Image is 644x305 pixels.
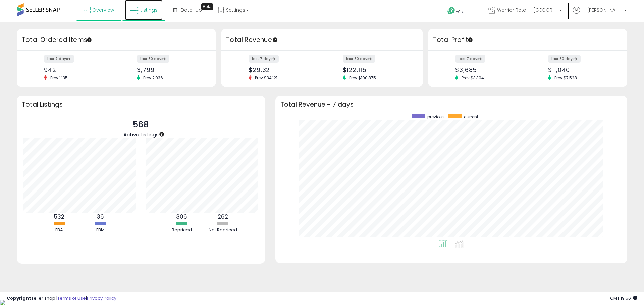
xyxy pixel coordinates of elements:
[86,37,92,43] div: Tooltip anchor
[123,131,159,138] span: Active Listings
[140,75,166,81] span: Prev: 2,936
[458,75,487,81] span: Prev: $3,304
[97,213,104,221] b: 36
[551,75,580,81] span: Prev: $7,528
[137,66,204,73] div: 3,799
[87,295,116,301] a: Privacy Policy
[181,7,202,13] span: DataHub
[427,114,445,120] span: previous
[249,66,317,73] div: $29,321
[464,114,478,120] span: current
[92,7,114,13] span: Overview
[44,66,111,73] div: 942
[573,7,627,22] a: Hi [PERSON_NAME]
[7,295,31,301] strong: Copyright
[176,213,187,221] b: 306
[218,213,228,221] b: 262
[47,75,71,81] span: Prev: 1,135
[442,2,478,22] a: Help
[548,66,615,73] div: $11,040
[455,66,523,73] div: $3,685
[455,55,485,63] label: last 7 days
[343,66,411,73] div: $122,115
[447,7,455,15] i: Get Help
[346,75,379,81] span: Prev: $100,875
[497,7,557,13] span: Warrior Retail - [GEOGRAPHIC_DATA]
[249,55,279,63] label: last 7 days
[7,295,116,302] div: seller snap | |
[226,35,418,45] h3: Total Revenue
[548,55,581,63] label: last 30 days
[57,295,86,301] a: Terms of Use
[137,55,169,63] label: last 30 days
[455,9,465,14] span: Help
[123,118,159,131] p: 568
[201,3,213,10] div: Tooltip anchor
[203,227,243,233] div: Not Repriced
[159,131,165,137] div: Tooltip anchor
[280,102,622,107] h3: Total Revenue - 7 days
[44,55,74,63] label: last 7 days
[39,227,79,233] div: FBA
[22,102,260,107] h3: Total Listings
[582,7,622,13] span: Hi [PERSON_NAME]
[433,35,622,45] h3: Total Profit
[610,295,637,301] span: 2025-10-6 19:56 GMT
[252,75,281,81] span: Prev: $34,121
[343,55,375,63] label: last 30 days
[162,227,202,233] div: Repriced
[80,227,120,233] div: FBM
[467,37,473,43] div: Tooltip anchor
[272,37,278,43] div: Tooltip anchor
[140,7,158,13] span: Listings
[54,213,64,221] b: 532
[22,35,211,45] h3: Total Ordered Items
